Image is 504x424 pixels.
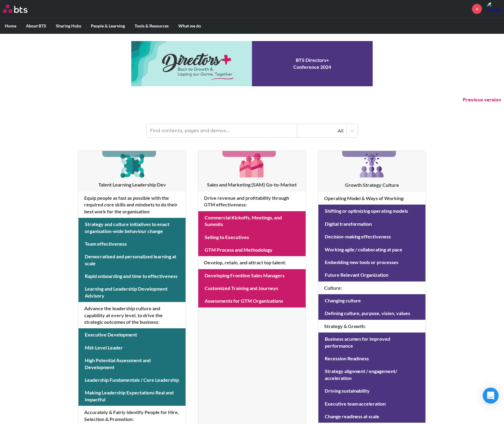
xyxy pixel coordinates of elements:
h3: Sales and Marketing (SAM) Go-to-Market [198,181,305,188]
a: Conference 2024 [131,41,373,86]
button: Previous version [463,97,501,103]
label: About BTS [21,18,51,34]
h3: Growth Strategy Culture [318,182,426,188]
h4: Culture : [318,282,426,294]
img: Carolina Sevilla [486,2,501,16]
h4: Operating Model & Ways of Working : [318,192,426,205]
label: Sharing Hubs [51,18,86,34]
h4: Develop, retain, and attract top talent : [198,256,305,269]
img: [object Object] [357,151,386,180]
img: BTS Logo [3,5,27,13]
a: + [472,4,482,14]
label: Tools & Resources [130,18,174,34]
img: [object Object] [238,151,266,180]
div: Open Intercom Messenger [483,388,499,404]
h4: Strategy & Growth : [318,320,426,333]
input: Find contents, pages and demos... [146,124,297,137]
div: All [300,127,343,134]
h4: Advance the leadership culture and capability at every level, to drive the strategic outcomes of ... [78,302,186,328]
label: What we do [174,18,206,34]
img: [object Object] [118,151,146,180]
label: People & Learning [86,18,130,34]
h3: Talent Learning Leadership Dev [78,181,186,188]
h4: Equip people as fast as possible with the required core skills and mindsets to do their best work... [78,192,186,218]
a: Go home [3,5,39,13]
a: Profile [486,2,501,16]
h4: Drive revenue and profitability through GTM effectiveness : [198,192,305,211]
